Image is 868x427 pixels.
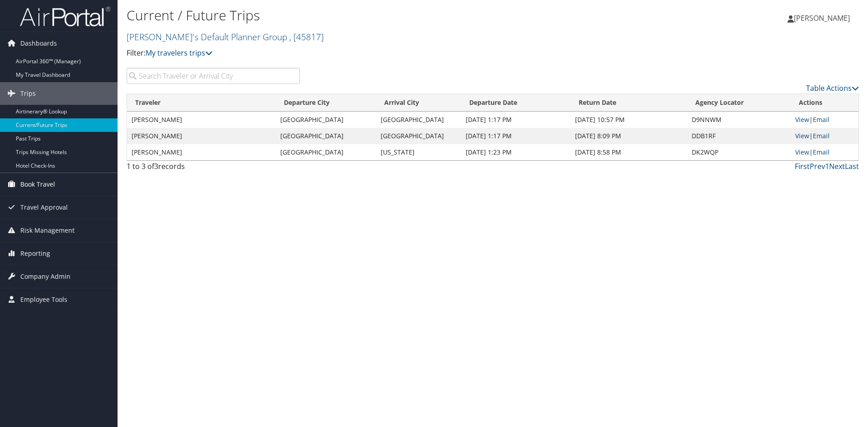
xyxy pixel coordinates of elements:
span: Trips [20,82,36,105]
a: View [795,148,809,156]
a: [PERSON_NAME]'s Default Planner Group [127,31,324,43]
div: 1 to 3 of records [127,161,300,176]
span: Employee Tools [20,288,67,311]
a: 1 [825,161,829,171]
span: 3 [154,161,158,171]
th: Return Date: activate to sort column ascending [571,94,687,112]
th: Agency Locator: activate to sort column ascending [687,94,791,112]
h1: Current / Future Trips [127,6,615,25]
td: | [791,112,859,128]
th: Departure City: activate to sort column ascending [276,94,376,112]
p: Filter: [127,47,615,59]
a: My travelers trips [146,48,212,58]
td: | [791,144,859,160]
td: | [791,128,859,144]
a: View [795,115,809,124]
span: Travel Approval [20,196,68,219]
span: , [ 45817 ] [289,31,324,43]
td: [DATE] 1:17 PM [461,112,571,128]
td: [PERSON_NAME] [127,112,276,128]
span: Book Travel [20,173,55,196]
span: Risk Management [20,219,75,242]
a: Table Actions [806,83,859,93]
span: [PERSON_NAME] [794,13,850,23]
img: airportal-logo.png [20,6,110,27]
a: Prev [810,161,825,171]
a: View [795,131,809,140]
a: Last [845,161,859,171]
th: Actions [791,94,859,112]
th: Departure Date: activate to sort column descending [461,94,571,112]
td: [DATE] 1:17 PM [461,128,571,144]
span: Reporting [20,242,50,265]
td: [DATE] 8:09 PM [571,128,687,144]
td: [GEOGRAPHIC_DATA] [276,112,376,128]
span: Dashboards [20,32,57,55]
th: Arrival City: activate to sort column ascending [376,94,461,112]
input: Search Traveler or Arrival City [127,68,300,84]
span: Company Admin [20,265,71,288]
td: [PERSON_NAME] [127,128,276,144]
a: First [795,161,810,171]
a: Email [813,148,830,156]
a: Email [813,131,830,140]
td: D9NNWM [687,112,791,128]
td: DK2WQP [687,144,791,160]
td: [US_STATE] [376,144,461,160]
td: [GEOGRAPHIC_DATA] [276,144,376,160]
a: Email [813,115,830,124]
td: [GEOGRAPHIC_DATA] [276,128,376,144]
td: [DATE] 8:58 PM [571,144,687,160]
td: [DATE] 1:23 PM [461,144,571,160]
th: Traveler: activate to sort column ascending [127,94,276,112]
td: [PERSON_NAME] [127,144,276,160]
td: [GEOGRAPHIC_DATA] [376,112,461,128]
td: DDB1RF [687,128,791,144]
td: [GEOGRAPHIC_DATA] [376,128,461,144]
td: [DATE] 10:57 PM [571,112,687,128]
a: Next [829,161,845,171]
a: [PERSON_NAME] [788,5,859,32]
